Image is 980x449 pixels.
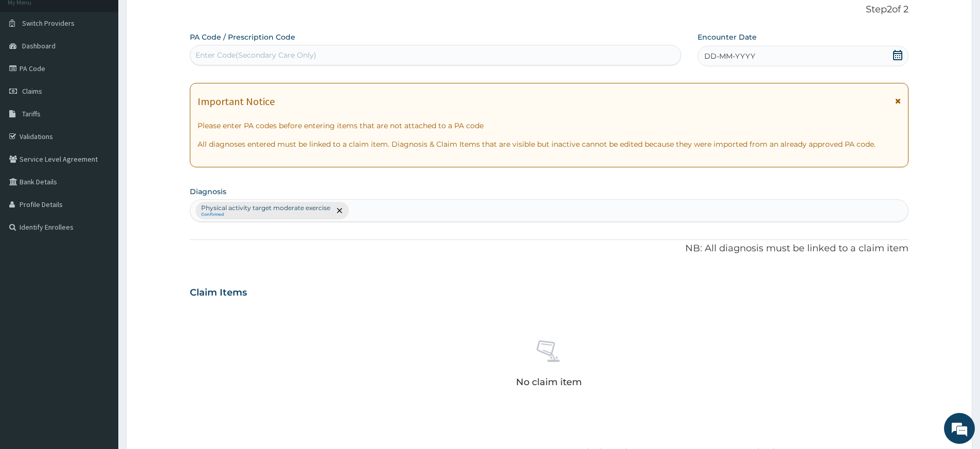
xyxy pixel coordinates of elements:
span: We're online! [60,130,142,234]
textarea: Type your message and hit 'Enter' [5,281,196,317]
span: Claims [22,87,42,96]
p: All diagnoses entered must be linked to a claim item. Diagnosis & Claim Items that are visible bu... [198,139,901,149]
label: Encounter Date [698,32,757,42]
label: PA Code / Prescription Code [190,32,295,42]
p: No claim item [516,377,582,387]
span: DD-MM-YYYY [704,51,755,61]
span: Switch Providers [22,19,75,28]
h1: Important Notice [198,96,275,107]
label: Diagnosis [190,186,226,197]
p: Please enter PA codes before entering items that are not attached to a PA code [198,120,901,131]
span: Tariffs [22,109,41,118]
img: d_794563401_company_1708531726252_794563401 [19,51,42,77]
p: Step 2 of 2 [190,4,908,15]
div: Enter Code(Secondary Care Only) [195,50,316,60]
p: NB: All diagnosis must be linked to a claim item [190,242,908,255]
span: Dashboard [22,41,56,50]
div: Chat with us now [54,58,173,71]
h3: Claim Items [190,287,247,299]
div: Minimize live chat window [169,5,193,30]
